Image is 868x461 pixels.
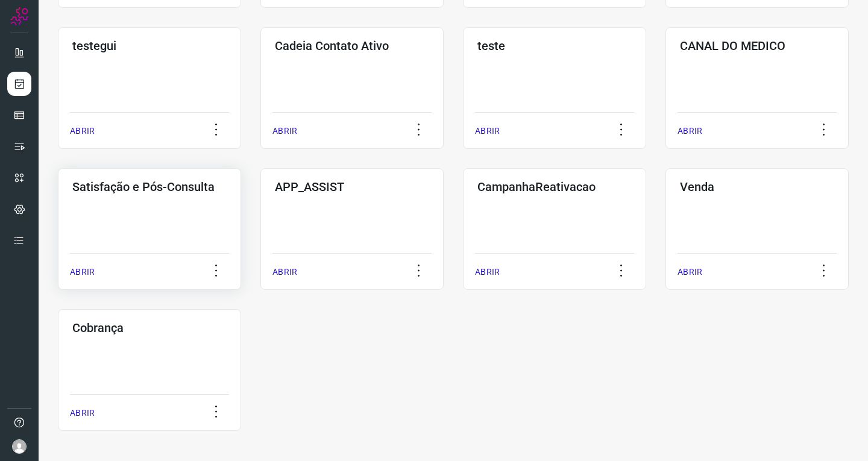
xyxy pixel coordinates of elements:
[678,125,702,137] p: ABRIR
[72,39,227,53] h3: testegui
[72,321,227,335] h3: Cobrança
[10,7,28,25] img: Logo
[475,266,500,278] p: ABRIR
[275,39,429,53] h3: Cadeia Contato Ativo
[680,180,834,194] h3: Venda
[678,266,702,278] p: ABRIR
[70,266,95,278] p: ABRIR
[477,39,632,53] h3: teste
[272,125,297,137] p: ABRIR
[70,407,95,419] p: ABRIR
[475,125,500,137] p: ABRIR
[70,125,95,137] p: ABRIR
[477,180,632,194] h3: CampanhaReativacao
[72,180,227,194] h3: Satisfação e Pós-Consulta
[680,39,834,53] h3: CANAL DO MEDICO
[272,266,297,278] p: ABRIR
[275,180,429,194] h3: APP_ASSIST
[12,439,27,454] img: avatar-user-boy.jpg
